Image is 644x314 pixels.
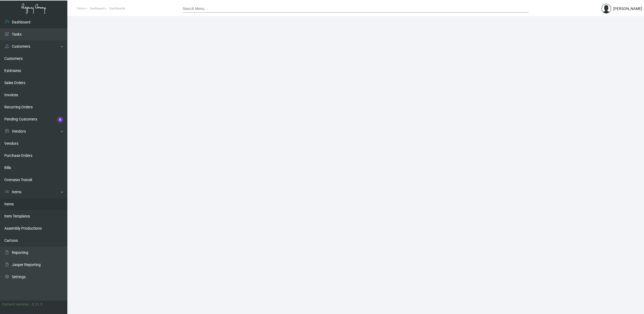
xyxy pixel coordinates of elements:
span: Dashboards [109,7,125,10]
div: [PERSON_NAME] [613,6,642,12]
div: Current version: [2,302,30,307]
div: 0.51.2 [32,302,43,307]
span: Home [77,7,85,10]
img: admin@bootstrapmaster.com [601,4,611,13]
span: Dashboard [90,7,104,10]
